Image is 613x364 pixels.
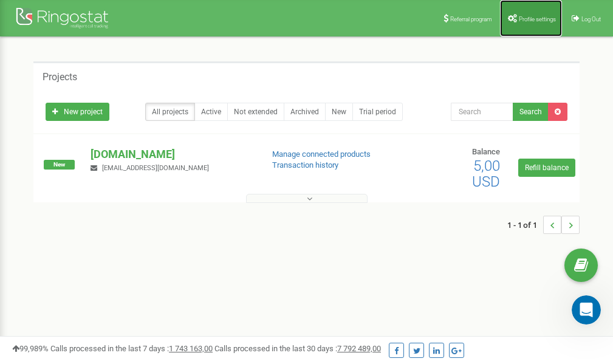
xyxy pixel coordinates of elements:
[513,103,549,121] button: Search
[352,103,403,121] a: Trial period
[518,159,575,177] a: Refill balance
[472,147,500,156] span: Balance
[214,344,381,353] span: Calls processed in the last 30 days :
[284,103,326,121] a: Archived
[46,103,109,121] a: New project
[194,103,228,121] a: Active
[91,146,252,162] p: [DOMAIN_NAME]
[227,103,284,121] a: Not extended
[50,344,213,353] span: Calls processed in the last 7 days :
[145,103,195,121] a: All projects
[337,344,381,353] u: 7 792 489,00
[325,103,353,121] a: New
[519,16,556,22] span: Profile settings
[272,149,371,159] a: Manage connected products
[450,16,492,22] span: Referral program
[581,16,601,22] span: Log Out
[451,103,513,121] input: Search
[43,72,77,83] h5: Projects
[507,216,543,234] span: 1 - 1 of 1
[272,160,338,170] a: Transaction history
[102,164,209,172] span: [EMAIL_ADDRESS][DOMAIN_NAME]
[472,157,500,190] span: 5,00 USD
[572,295,601,325] iframe: Intercom live chat
[169,344,213,353] u: 1 743 163,00
[12,344,49,353] span: 99,989%
[44,160,75,170] span: New
[507,204,580,246] nav: ...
